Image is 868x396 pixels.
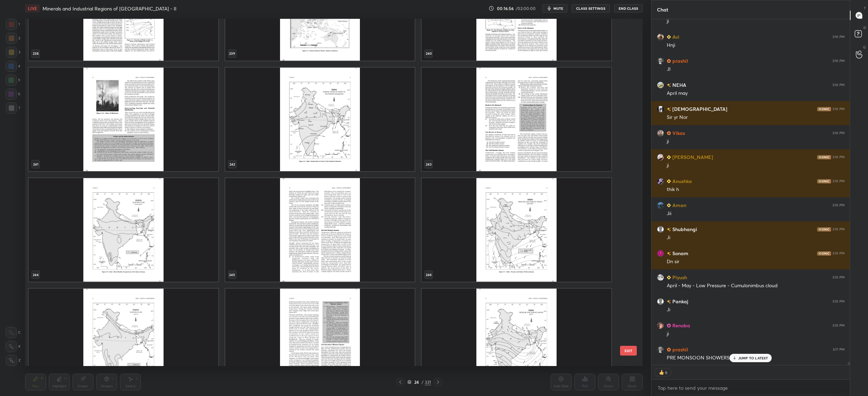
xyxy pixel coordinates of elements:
div: 3:16 PM [832,299,845,304]
div: grid [651,19,850,365]
h6: [DEMOGRAPHIC_DATA] [671,105,727,113]
div: 3:17 PM [833,348,845,352]
img: 17567192302D8C5G.pdf [225,68,415,171]
img: Learner_Badge_hustler_a18805edde.svg [667,59,671,63]
img: thumbs_up.png [658,369,665,376]
img: a24f3a4aca6a47eaad68083c7bab5a97.jpg [657,154,664,161]
div: ji [667,330,845,337]
div: Ji [667,306,845,313]
img: 17567192302D8C5G.pdf [225,289,415,392]
img: Learner_Badge_beginner_1_8b307cf2a0.svg [667,275,671,280]
div: Z [6,355,21,366]
div: ji [667,138,845,145]
img: no-rating-badge.077c3623.svg [667,107,671,111]
img: 17567192302D8C5G.pdf [29,178,218,282]
img: Learner_Badge_beginner_1_8b307cf2a0.svg [667,155,671,159]
img: default.png [657,298,664,305]
img: 42beaa7334c44c77857518b87c62eeec.jpg [657,202,664,209]
div: 3:16 PM [832,275,845,280]
div: 5 [6,75,20,86]
p: D [863,25,866,30]
h6: prashil [671,57,688,64]
div: 3:16 PM [832,131,845,135]
img: b76b12fd5e664b44a8b358efbe49336e.jpg [657,178,664,185]
img: no-rating-badge.077c3623.svg [667,300,671,304]
h4: Minerals and Industrial Regions of [GEOGRAPHIC_DATA] - II [43,5,176,12]
div: Hnji [667,42,845,49]
img: iconic-dark.1390631f.png [817,179,831,183]
img: 66092927019a43b69c89fcb94fc9928b.jpg [657,250,664,257]
div: 3:16 PM [832,251,845,256]
div: C [6,327,21,338]
img: default.png [657,226,664,233]
div: JI [667,66,845,73]
img: Learner_Badge_beginner_1_8b307cf2a0.svg [667,35,671,39]
img: Learner_Badge_pro_50a137713f.svg [667,323,671,328]
img: Learner_Badge_beginner_1_8b307cf2a0.svg [667,203,671,207]
div: X [6,341,21,352]
div: grid [25,19,631,366]
img: 7afcda72559f4b6abdcb44a846018e17.png [657,33,664,40]
h6: Shubhangi [671,226,697,233]
h6: Aman [671,201,686,209]
div: Sir yr Nor [667,114,845,121]
p: JUMP TO LATEST [738,356,768,360]
div: 1 [6,19,20,30]
img: 17567192302D8C5G.pdf [29,68,218,171]
h6: Sonam [671,250,688,257]
img: 17567192302D8C5G.pdf [29,289,218,392]
h6: Piyush [671,274,687,281]
img: no-rating-badge.077c3623.svg [667,83,671,87]
h6: Vikas [671,129,685,137]
div: Ji [667,234,845,241]
img: 4c5fb5433d844c40abafc0f480e03d1a.jpg [657,322,664,329]
div: 3:16 PM [832,155,845,159]
img: 17567192302D8C5G.pdf [225,178,415,282]
img: iconic-dark.1390631f.png [817,227,831,231]
img: iconic-dark.1390631f.png [817,155,831,159]
button: End Class [614,4,643,13]
h6: Pankaj [671,298,688,305]
div: 3:16 PM [832,35,845,39]
img: iconic-dark.1390631f.png [817,251,831,256]
div: 3:16 PM [832,107,845,111]
div: 3:16 PM [832,59,845,63]
div: 3:16 PM [832,323,845,328]
img: no-rating-badge.077c3623.svg [667,252,671,256]
img: d3b55c0bc16f4abeb223d7a1fa5ea46b.jpg [657,346,664,353]
img: Learner_Badge_hustler_a18805edde.svg [667,131,671,135]
div: 2 [6,33,20,44]
div: 24 [413,380,420,384]
div: 3 [6,47,20,58]
p: G [863,45,866,50]
div: / [421,380,423,384]
p: T [864,6,866,11]
img: 17567192302D8C5G.pdf [422,289,611,392]
img: 17567192302D8C5G.pdf [422,68,611,171]
img: 03e8690dfce84202a08090815fedffbe.jpg [657,130,664,137]
h6: Anushka [671,177,692,185]
span: mute [553,6,563,11]
img: d3b55c0bc16f4abeb223d7a1fa5ea46b.jpg [657,58,664,64]
div: 3:16 PM [832,83,845,87]
img: 515459786ea54eec902fcb2ee99670ca.jpg [657,106,664,113]
div: 321 [425,379,431,385]
div: 7 [6,102,20,114]
div: Dn sir [667,258,845,265]
div: ji [667,18,845,25]
img: 17567192302D8C5G.pdf [422,178,611,282]
div: April - May - Low Pressure - Cumulonimbus cloud [667,282,845,289]
div: LIVE [25,4,40,13]
div: 6 [6,89,20,100]
button: EXIT [620,346,637,356]
button: mute [542,4,567,13]
div: 3:16 PM [832,203,845,207]
div: 3:16 PM [832,179,845,183]
div: April may [667,90,845,97]
img: Learner_Badge_beginner_1_8b307cf2a0.svg [667,179,671,183]
div: 6 [665,370,668,375]
div: 4 [6,61,20,72]
p: Chat [651,0,674,19]
h6: Renoba [671,322,690,329]
div: Jii [667,210,845,217]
